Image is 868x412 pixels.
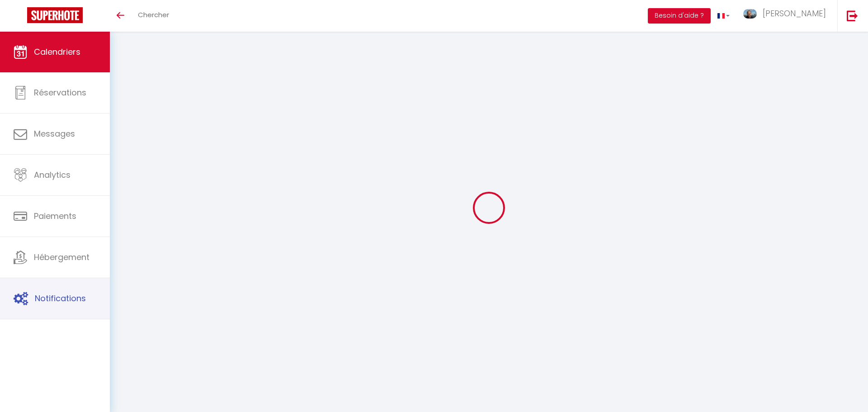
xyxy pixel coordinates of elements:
[27,7,83,23] img: Super Booking
[35,293,86,304] span: Notifications
[743,9,757,18] img: ...
[34,46,80,57] span: Calendriers
[648,8,711,24] button: Besoin d'aide ?
[34,128,75,139] span: Messages
[34,251,90,263] span: Hébergement
[847,10,858,21] img: logout
[138,10,169,19] span: Chercher
[34,169,71,180] span: Analytics
[763,8,826,19] span: [PERSON_NAME]
[34,87,86,98] span: Réservations
[34,210,76,222] span: Paiements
